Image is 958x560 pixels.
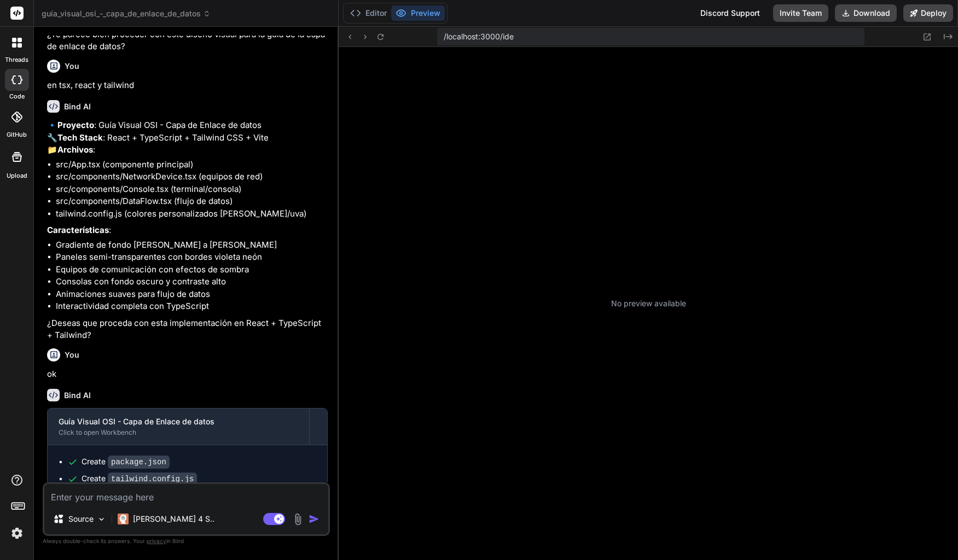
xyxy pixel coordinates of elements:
[82,473,197,485] div: Create
[56,159,328,171] li: src/App.tsx (componente principal)
[47,119,328,156] p: 🔹 : Guía Visual OSI - Capa de Enlace de datos 🔧 : React + TypeScript + Tailwind CSS + Vite 📁 :
[97,515,106,524] img: Pick Models
[57,120,94,130] strong: Proyecto
[47,79,328,92] p: en tsx, react y tailwind
[56,239,328,252] li: Gradiente de fondo [PERSON_NAME] a [PERSON_NAME]
[118,514,129,524] img: Claude 4 Sonnet
[7,130,27,139] label: GitHub
[309,514,320,524] img: icon
[108,456,170,469] code: package.json
[56,288,328,301] li: Animaciones suaves para flujo de datos
[56,183,328,196] li: src/components/Console.tsx (terminal/consola)
[5,55,28,65] label: threads
[346,5,391,21] button: Editor
[59,416,298,427] div: Guía Visual OSI - Capa de Enlace de datos
[133,514,214,524] p: [PERSON_NAME] 4 S..
[56,208,328,220] li: tailwind.config.js (colores personalizados [PERSON_NAME]/uva)
[903,4,953,22] button: Deploy
[59,428,298,437] div: Click to open Workbench
[64,101,91,112] h6: Bind AI
[57,132,103,143] strong: Tech Stack
[611,298,686,309] p: No preview available
[64,390,91,401] h6: Bind AI
[56,195,328,208] li: src/components/DataFlow.tsx (flujo de datos)
[47,224,328,237] p: :
[56,171,328,183] li: src/components/NetworkDevice.tsx (equipos de red)
[43,536,330,546] p: Always double-check its answers. Your in Bind
[444,31,514,42] span: /localhost:3000/ide
[8,524,26,542] img: settings
[42,8,211,19] span: guía_visual_osi_-_capa_de_enlace_de_datos
[65,349,79,360] h6: You
[147,538,166,544] span: privacy
[108,472,197,486] code: tailwind.config.js
[56,264,328,276] li: Equipos de comunicación con efectos de sombra
[47,28,328,53] p: ¿Te parece bien proceder con este diseño visual para la guía de la capa de enlace de datos?
[47,368,328,381] p: ok
[56,276,328,288] li: Consolas con fondo oscuro y contraste alto
[7,171,27,180] label: Upload
[48,409,309,445] button: Guía Visual OSI - Capa de Enlace de datosClick to open Workbench
[65,61,79,72] h6: You
[68,514,94,524] p: Source
[391,5,445,21] button: Preview
[47,317,328,342] p: ¿Deseas que proceda con esta implementación en React + TypeScript + Tailwind?
[56,300,328,313] li: Interactividad completa con TypeScript
[47,225,109,235] strong: Características
[57,144,93,155] strong: Archivos
[694,4,767,22] div: Discord Support
[82,456,170,468] div: Create
[292,513,304,526] img: attachment
[773,4,828,22] button: Invite Team
[56,251,328,264] li: Paneles semi-transparentes con bordes violeta neón
[9,92,25,101] label: code
[835,4,897,22] button: Download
